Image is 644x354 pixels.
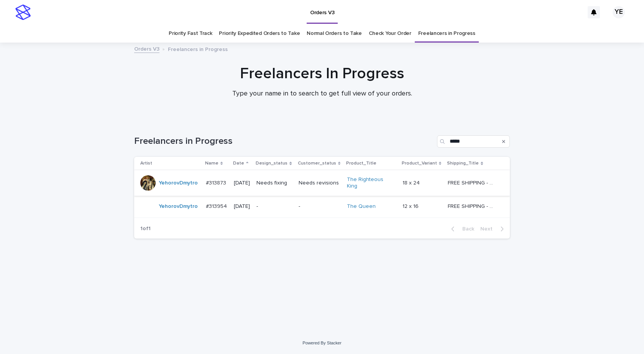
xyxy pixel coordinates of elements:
[402,159,437,168] p: Product_Variant
[234,203,251,210] p: [DATE]
[307,25,362,43] a: Normal Orders to Take
[169,25,212,43] a: Priority Fast Track
[298,159,336,168] p: Customer_status
[159,203,198,210] a: YehorovDmytro
[448,178,497,186] p: FREE SHIPPING - preview in 1-2 business days, after your approval delivery will take 5-10 b.d.
[205,159,219,168] p: Name
[134,64,510,83] h1: Freelancers In Progress
[299,180,341,186] p: Needs revisions
[15,5,31,20] img: stacker-logo-s-only.png
[134,219,157,238] p: 1 of 1
[134,44,159,53] a: Orders V3
[206,178,228,186] p: #313873
[448,202,497,210] p: FREE SHIPPING - preview in 1-2 business days, after your approval delivery will take 5-10 b.d.
[168,44,228,53] p: Freelancers in Progress
[346,159,376,168] p: Product_Title
[233,159,244,168] p: Date
[159,180,198,186] a: YehorovDmytro
[447,159,479,168] p: Shipping_Title
[418,25,475,43] a: Freelancers in Progress
[458,226,474,232] span: Back
[169,90,475,98] p: Type your name in to search to get full view of your orders.
[347,203,376,210] a: The Queen
[613,6,625,18] div: YE
[402,202,420,210] p: 12 x 16
[402,178,421,186] p: 18 x 24
[134,170,510,196] tr: YehorovDmytro #313873#313873 [DATE]Needs fixingNeeds revisionsThe Righteous King 18 x 2418 x 24 F...
[206,202,228,210] p: #313954
[256,180,292,186] p: Needs fixing
[256,203,292,210] p: -
[369,25,411,43] a: Check Your Order
[445,226,477,232] button: Back
[477,226,510,232] button: Next
[234,180,251,186] p: [DATE]
[219,25,300,43] a: Priority Expedited Orders to Take
[437,135,510,148] input: Search
[134,136,434,147] h1: Freelancers in Progress
[299,203,341,210] p: -
[256,159,287,168] p: Design_status
[302,341,341,345] a: Powered By Stacker
[134,196,510,217] tr: YehorovDmytro #313954#313954 [DATE]--The Queen 12 x 1612 x 16 FREE SHIPPING - preview in 1-2 busi...
[140,159,152,168] p: Artist
[347,176,395,189] a: The Righteous King
[480,226,497,232] span: Next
